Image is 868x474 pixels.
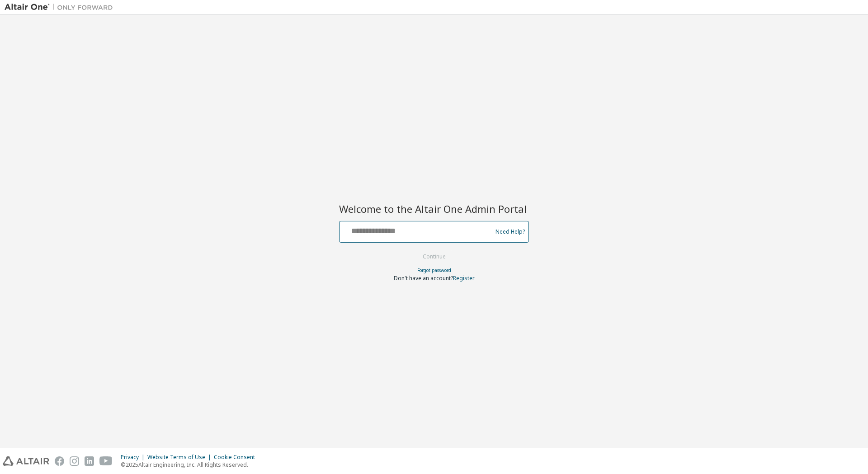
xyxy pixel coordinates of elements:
div: Privacy [121,454,147,461]
h2: Welcome to the Altair One Admin Portal [339,202,529,215]
a: Forgot password [417,267,451,273]
img: Altair One [5,3,118,12]
img: youtube.svg [99,456,113,466]
img: instagram.svg [70,456,79,466]
div: Website Terms of Use [147,454,214,461]
p: © 2025 Altair Engineering, Inc. All Rights Reserved. [121,461,260,469]
div: Cookie Consent [214,454,260,461]
img: facebook.svg [55,456,64,466]
span: Don't have an account? [394,274,453,282]
a: Register [453,274,475,282]
img: linkedin.svg [85,456,94,466]
img: altair_logo.svg [3,456,49,466]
